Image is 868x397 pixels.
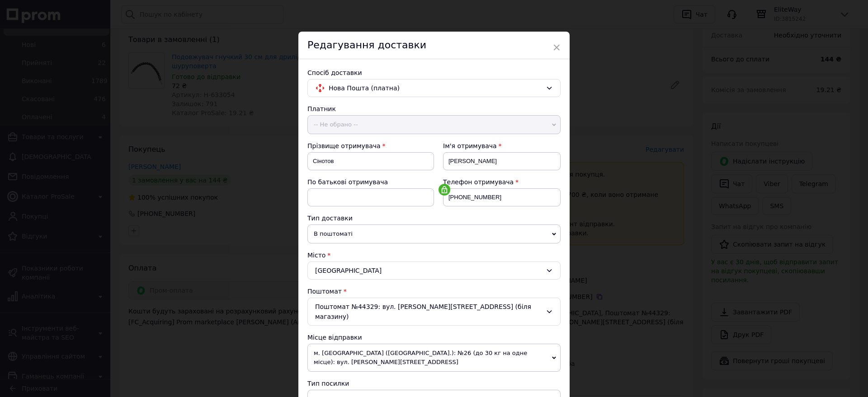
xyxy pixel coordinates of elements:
span: Нова Пошта (платна) [329,83,542,93]
span: Телефон отримувача [443,178,514,186]
div: Місто [307,251,561,260]
div: Поштомат [307,287,561,296]
div: Спосіб доставки [307,68,561,77]
span: Ім'я отримувача [443,142,497,149]
input: +380 [443,188,561,206]
div: Поштомат №44329: вул. [PERSON_NAME][STREET_ADDRESS] (біля магазину) [307,298,561,326]
span: -- Не обрано -- [307,115,561,134]
span: м. [GEOGRAPHIC_DATA] ([GEOGRAPHIC_DATA].): №26 (до 30 кг на одне місце): вул. [PERSON_NAME][STREE... [307,344,561,372]
span: Тип доставки [307,215,353,222]
div: Редагування доставки [298,32,570,59]
span: × [552,40,561,55]
span: Платник [307,105,336,112]
span: По батькові отримувача [307,178,388,186]
span: Тип посилки [307,380,349,387]
span: Прізвище отримувача [307,142,381,149]
span: Місце відправки [307,334,362,341]
span: В поштоматі [307,224,561,243]
div: [GEOGRAPHIC_DATA] [307,262,561,280]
